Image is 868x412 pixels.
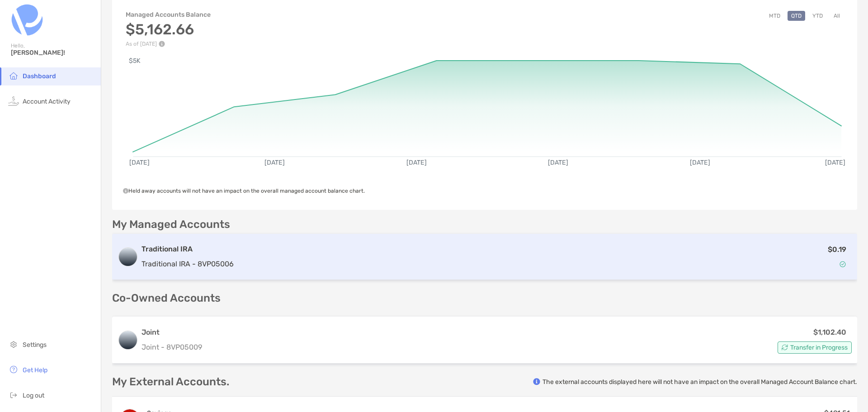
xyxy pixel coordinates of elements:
[765,11,784,21] button: MTD
[406,159,427,166] text: [DATE]
[142,327,202,338] h3: Joint
[119,331,137,349] img: logo account
[112,219,230,230] p: My Managed Accounts
[23,341,47,349] span: Settings
[126,21,211,38] h3: $5,162.66
[8,389,19,400] img: logout icon
[123,188,365,194] span: Held away accounts will not have an impact on the overall managed account balance chart.
[142,341,202,353] p: Joint - 8VP05009
[142,258,234,270] p: Traditional IRA - 8VP05006
[828,244,846,255] p: $0.19
[788,11,805,21] button: QTD
[11,4,43,36] img: Zoe Logo
[790,345,848,350] span: Transfer in Progress
[23,72,56,80] span: Dashboard
[23,366,47,374] span: Get Help
[825,159,845,166] text: [DATE]
[142,244,234,255] h3: Traditional IRA
[11,49,95,57] span: [PERSON_NAME]!
[782,344,788,350] img: Account Status icon
[8,339,19,350] img: settings icon
[8,70,19,81] img: household icon
[23,392,44,399] span: Log out
[809,11,826,21] button: YTD
[840,261,846,267] img: Account Status icon
[119,248,137,266] img: logo account
[8,364,19,375] img: get-help icon
[23,98,71,105] span: Account Activity
[129,159,150,166] text: [DATE]
[548,159,568,166] text: [DATE]
[159,41,165,47] img: Performance Info
[112,376,229,388] p: My External Accounts.
[813,327,846,338] p: $1,102.40
[126,11,211,19] h4: Managed Accounts Balance
[830,11,844,21] button: All
[8,95,19,106] img: activity icon
[129,57,141,65] text: $5K
[542,378,857,386] p: The external accounts displayed here will not have an impact on the overall Managed Account Balan...
[690,159,710,166] text: [DATE]
[126,41,211,47] p: As of [DATE]
[264,159,285,166] text: [DATE]
[112,293,857,304] p: Co-Owned Accounts
[533,378,540,385] img: info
